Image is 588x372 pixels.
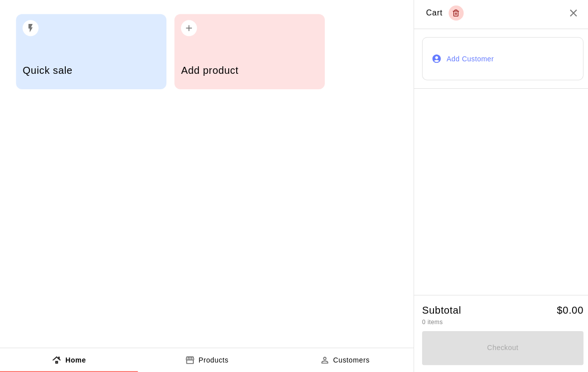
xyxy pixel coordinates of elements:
[65,355,85,366] p: Home
[22,65,158,79] h5: Quick sale
[424,7,461,22] div: Cart
[554,304,580,317] h5: $ 0.00
[197,355,227,366] p: Products
[16,16,165,91] button: Quick sale
[331,355,368,366] p: Customers
[446,7,461,22] button: Empty cart
[180,65,316,79] h5: Add product
[420,319,440,326] span: 0 items
[564,9,576,21] button: Close
[420,304,458,317] h5: Subtotal
[173,16,323,91] button: Add product
[420,39,580,82] button: Add Customer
